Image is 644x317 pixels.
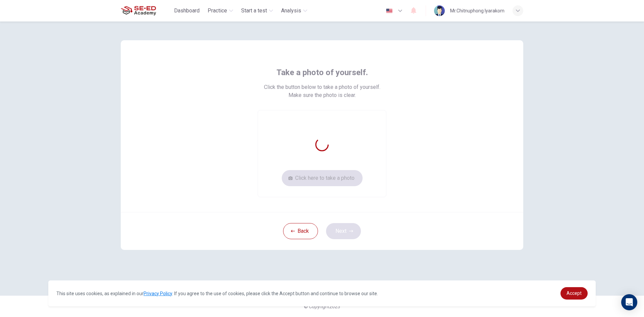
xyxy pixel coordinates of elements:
button: Start a test [238,5,276,17]
span: Click the button below to take a photo of yourself. [264,83,380,91]
button: Analysis [278,5,310,17]
span: Take a photo of yourself. [276,67,368,78]
span: Dashboard [174,7,200,15]
span: © Copyright 2025 [304,304,340,309]
img: en [385,8,393,13]
span: Analysis [281,7,301,15]
button: Back [283,223,318,239]
span: Practice [208,7,227,15]
img: Profile picture [434,5,445,16]
div: Open Intercom Messenger [621,294,637,310]
a: SE-ED Academy logo [121,4,171,17]
span: Accept [567,290,582,296]
div: Mr.Chitnuphong Iyarakom [450,7,504,15]
span: Make sure the photo is clear. [288,91,356,99]
button: Dashboard [171,5,202,17]
span: This site uses cookies, as explained in our . If you agree to the use of cookies, please click th... [56,291,378,296]
a: Privacy Policy [144,291,172,296]
button: Practice [205,5,236,17]
a: dismiss cookie message [560,287,588,300]
span: Start a test [241,7,267,15]
div: cookieconsent [48,280,596,306]
img: SE-ED Academy logo [121,4,156,17]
